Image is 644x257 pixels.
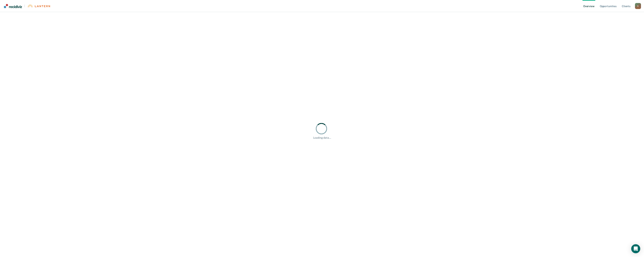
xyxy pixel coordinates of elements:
img: Recidiviz [4,4,22,8]
button: Profile dropdown button [635,3,641,9]
span: | [22,4,27,8]
div: Open Intercom Messenger [631,244,640,253]
div: Loading data... [313,136,331,139]
div: S [635,3,641,9]
img: Lantern [27,5,50,7]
